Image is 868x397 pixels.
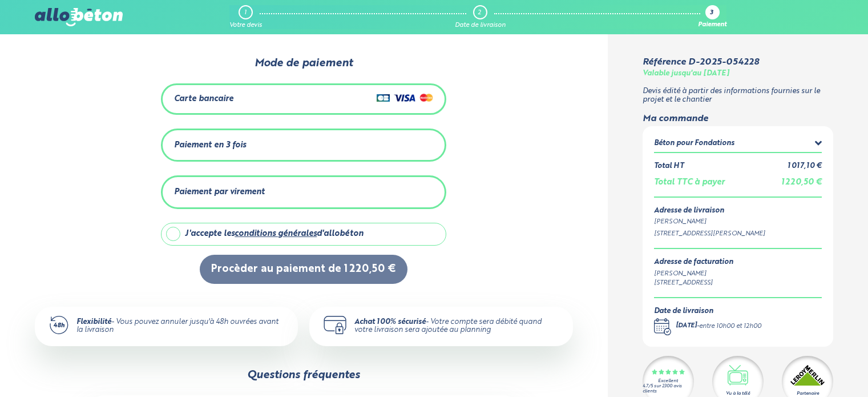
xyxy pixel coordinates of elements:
div: entre 10h00 et 12h00 [699,322,761,331]
iframe: Help widget launcher [766,352,855,384]
div: 3 [710,10,713,17]
div: Paiement en 3 fois [174,141,246,150]
strong: Flexibilité [76,318,111,326]
img: allobéton [35,8,123,26]
div: Ma commande [643,114,834,124]
summary: Béton pour Fondations [654,138,822,152]
div: Carte bancaire [174,94,233,104]
div: Questions fréquentes [247,369,360,382]
div: 1 017,10 € [788,162,822,171]
div: Date de livraison [455,22,506,29]
strong: Achat 100% sécurisé [354,318,426,326]
div: [PERSON_NAME] [654,217,822,227]
div: 1 [244,9,247,17]
div: J'accepte les d'allobéton [185,229,364,239]
div: Votre devis [229,22,262,29]
span: 1 220,50 € [781,178,822,186]
div: [DATE] [676,322,697,331]
div: Excellent [658,379,678,384]
div: - Votre compte sera débité quand votre livraison sera ajoutée au planning [354,318,559,335]
a: 3 Paiement [698,5,726,29]
div: Paiement [698,22,726,29]
div: Vu à la télé [726,390,750,397]
div: - Vous pouvez annuler jusqu'à 48h ouvrées avant la livraison [76,318,285,335]
a: 2 Date de livraison [455,5,506,29]
div: 2 [478,9,481,17]
div: Adresse de facturation [654,258,733,267]
div: Date de livraison [654,307,761,316]
div: Paiement par virement [174,187,265,197]
div: Total HT [654,162,684,171]
img: Cartes de crédit [377,91,433,105]
div: - [676,322,761,331]
div: Béton pour Fondations [654,139,734,148]
div: Valable jusqu'au [DATE] [643,70,729,78]
a: conditions générales [235,230,317,238]
div: [PERSON_NAME] [654,269,733,279]
div: Total TTC à payer [654,178,725,187]
div: [STREET_ADDRESS] [654,278,733,288]
a: 1 Votre devis [229,5,262,29]
div: Référence D-2025-054228 [643,57,759,67]
p: Devis édité à partir des informations fournies sur le projet et le chantier [643,87,834,104]
div: [STREET_ADDRESS][PERSON_NAME] [654,229,822,239]
div: 4.7/5 sur 2300 avis clients [643,384,694,394]
div: Adresse de livraison [654,207,822,215]
div: Partenaire [797,390,819,397]
button: Procèder au paiement de 1 220,50 € [200,255,407,284]
div: Mode de paiement [142,57,465,70]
